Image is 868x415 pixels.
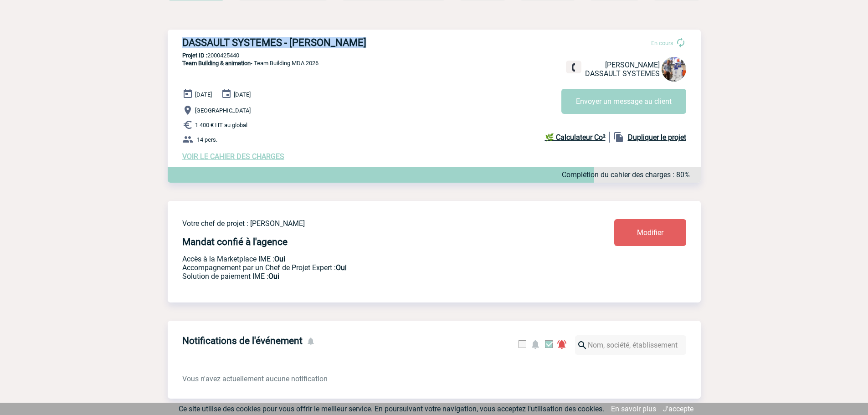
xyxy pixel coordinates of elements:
span: En cours [651,40,673,46]
p: Accès à la Marketplace IME : [182,255,560,263]
b: Oui [336,263,347,272]
img: fixe.png [570,63,578,72]
b: Dupliquer le projet [628,133,686,142]
h3: DASSAULT SYSTEMES - [PERSON_NAME] [182,37,456,48]
a: J'accepte [663,405,693,413]
b: Oui [274,255,285,263]
span: [GEOGRAPHIC_DATA] [195,107,251,114]
span: Vous n'avez actuellement aucune notification [182,374,328,383]
p: Votre chef de projet : [PERSON_NAME] [182,219,560,228]
span: Ce site utilise des cookies pour vous offrir le meilleur service. En poursuivant votre navigation... [179,405,604,413]
span: DASSAULT SYSTEMES [585,69,660,78]
h4: Mandat confié à l'agence [182,236,288,247]
span: 1 400 € HT au global [195,122,247,128]
img: 122174-0.jpg [662,57,686,82]
a: En savoir plus [611,405,656,413]
a: VOIR LE CAHIER DES CHARGES [182,152,284,161]
b: Projet ID : [182,52,207,59]
p: Prestation payante [182,263,560,272]
a: 🌿 Calculateur Co² [545,132,610,143]
p: Conformité aux process achat client, Prise en charge de la facturation, Mutualisation de plusieur... [182,272,560,281]
span: - Team Building MDA 2026 [182,60,318,67]
span: Team Building & animation [182,60,251,67]
span: Modifier [637,228,663,237]
button: Envoyer un message au client [561,89,686,114]
b: Oui [268,272,279,281]
h4: Notifications de l'événement [182,335,303,346]
span: 14 pers. [197,136,217,143]
img: file_copy-black-24dp.png [613,132,624,143]
b: 🌿 Calculateur Co² [545,133,606,142]
p: 2000425440 [168,52,701,59]
span: [DATE] [195,91,212,98]
span: [DATE] [234,91,251,98]
span: [PERSON_NAME] [605,61,660,69]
